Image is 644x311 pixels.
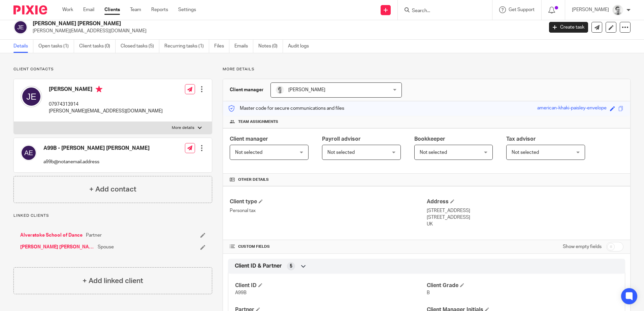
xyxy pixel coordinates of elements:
[121,40,159,53] a: Closed tasks (5)
[86,232,102,239] span: Partner
[506,136,536,142] span: Tax advisor
[151,6,168,13] a: Reports
[21,145,37,161] img: svg%3E
[612,5,623,15] img: Andy_2025.jpg
[276,86,284,94] img: Andy_2025.jpg
[411,8,472,14] input: Search
[230,244,426,249] h4: CUSTOM FIELDS
[235,290,247,295] span: A99B
[537,105,607,112] div: american-khaki-paisley-envelope
[327,150,355,155] span: Not selected
[49,108,163,114] p: [PERSON_NAME][EMAIL_ADDRESS][DOMAIN_NAME]
[228,105,344,112] p: Master code for secure communications and files
[427,282,618,289] h4: Client Grade
[62,6,73,13] a: Work
[290,263,292,270] span: 5
[38,40,74,53] a: Open tasks (1)
[83,6,94,13] a: Email
[288,40,314,53] a: Audit logs
[43,159,150,165] p: a99b@notanemail.address
[509,7,535,12] span: Get Support
[235,282,426,289] h4: Client ID
[238,177,269,182] span: Other details
[420,150,447,155] span: Not selected
[33,20,438,27] h2: [PERSON_NAME] [PERSON_NAME]
[230,207,426,214] p: Personal tax
[164,40,209,53] a: Recurring tasks (1)
[230,198,426,205] h4: Client type
[427,290,430,295] span: B
[214,40,229,53] a: Files
[13,20,28,34] img: svg%3E
[20,232,83,239] a: Alverstoke School of Dance
[13,67,212,72] p: Client contacts
[235,150,262,155] span: Not selected
[414,136,445,142] span: Bookkeeper
[563,243,602,250] label: Show empty fields
[322,136,361,142] span: Payroll advisor
[33,28,539,34] p: [PERSON_NAME][EMAIL_ADDRESS][DOMAIN_NAME]
[13,40,33,53] a: Details
[104,6,120,13] a: Clients
[238,119,278,125] span: Team assignments
[230,87,264,93] h3: Client manager
[427,198,623,205] h4: Address
[83,276,143,286] h4: + Add linked client
[512,150,539,155] span: Not selected
[172,125,194,131] p: More details
[43,145,150,152] h4: A99B - [PERSON_NAME] [PERSON_NAME]
[89,184,136,195] h4: + Add contact
[234,40,253,53] a: Emails
[49,101,163,108] p: 07974313914
[427,207,623,214] p: [STREET_ADDRESS]
[427,221,623,228] p: UK
[223,67,631,72] p: More details
[96,86,102,93] i: Primary
[230,136,268,142] span: Client manager
[549,22,588,33] a: Create task
[13,5,47,14] img: Pixie
[235,263,282,270] span: Client ID & Partner
[98,244,114,250] span: Spouse
[20,244,94,250] a: [PERSON_NAME] [PERSON_NAME] Edge
[258,40,283,53] a: Notes (0)
[13,213,212,218] p: Linked clients
[49,86,163,94] h4: [PERSON_NAME]
[288,88,325,92] span: [PERSON_NAME]
[178,6,196,13] a: Settings
[130,6,141,13] a: Team
[572,6,609,13] p: [PERSON_NAME]
[21,86,42,107] img: svg%3E
[427,214,623,221] p: [STREET_ADDRESS]
[79,40,116,53] a: Client tasks (0)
